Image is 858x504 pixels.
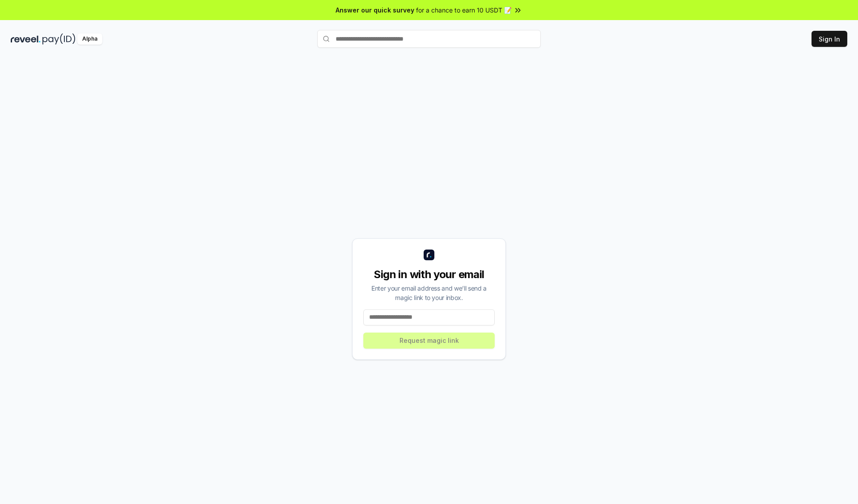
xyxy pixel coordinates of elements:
span: Answer our quick survey [336,5,414,15]
img: pay_id [42,33,76,45]
img: logo_small [424,250,434,260]
div: Enter your email address and we’ll send a magic link to your inbox. [363,283,495,302]
span: for a chance to earn 10 USDT 📝 [416,5,512,15]
div: Sign in with your email [363,267,495,282]
button: Sign In [812,31,847,47]
div: Alpha [77,33,102,45]
img: reveel_dark [11,33,41,45]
